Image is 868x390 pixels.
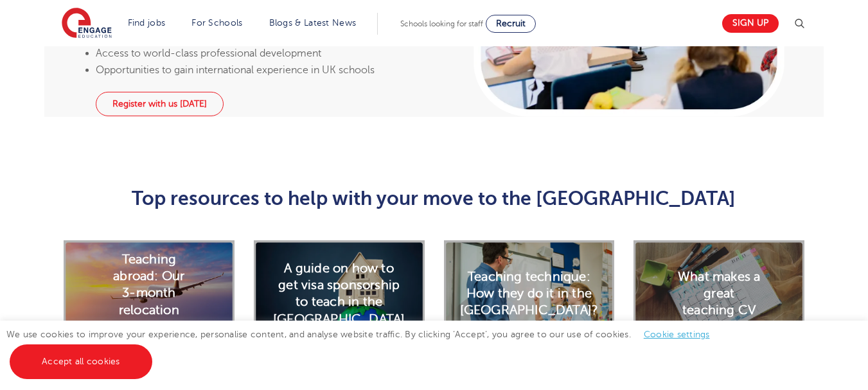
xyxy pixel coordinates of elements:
[400,19,483,28] span: Schools looking for staff
[96,62,382,78] li: Opportunities to gain international experience in UK schools
[62,8,112,40] img: Engage Education
[6,330,723,366] span: We use cookies to improve your experience, personalise content, and analyse website traffic. By c...
[677,268,762,319] h2: What makes a great teaching CV
[106,251,191,335] h2: Teaching abroad: Our 3-month relocation guide
[64,287,235,299] a: Teaching abroad: Our 3-month relocation guide
[10,344,152,379] a: Accept all cookies
[644,330,710,339] a: Cookie settings
[119,188,749,209] h2: Top resources to help with your move to the [GEOGRAPHIC_DATA]
[460,268,599,319] h2: Teaching technique: How they do it in the [GEOGRAPHIC_DATA]?
[96,92,224,116] a: Register with us [DATE]
[444,287,615,299] a: Teaching technique: How they do it in the [GEOGRAPHIC_DATA]?
[633,287,804,299] a: What makes a great teaching CV
[496,19,526,28] span: Recruit
[486,15,536,33] a: Recruit
[269,18,357,28] a: Blogs & Latest News
[96,45,382,62] li: Access to world-class professional development
[254,287,425,299] a: A guide on how to get visa sponsorship to teach in the [GEOGRAPHIC_DATA]
[191,18,242,28] a: For Schools
[273,260,405,327] h2: A guide on how to get visa sponsorship to teach in the [GEOGRAPHIC_DATA]
[722,14,779,33] a: Sign up
[128,18,166,28] a: Find jobs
